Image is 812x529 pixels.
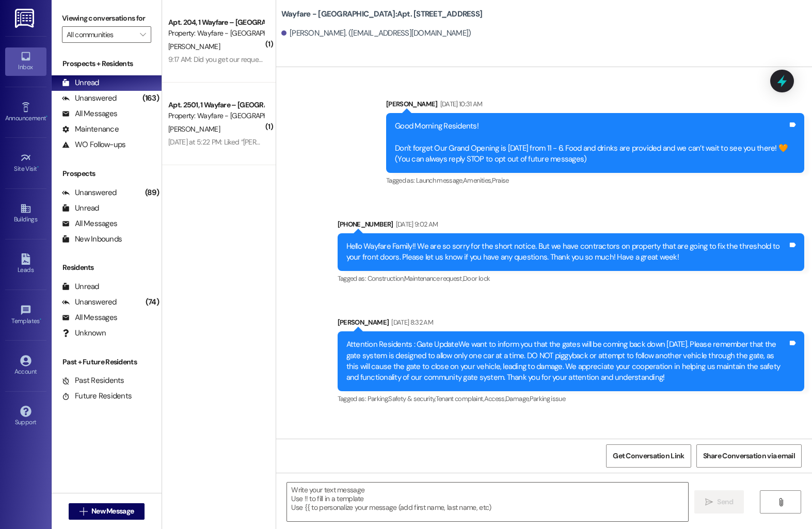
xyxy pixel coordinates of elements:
a: Site Visit • [5,149,46,177]
i:  [777,498,785,506]
span: Construction , [368,274,405,283]
div: Prospects [52,168,162,179]
div: [DATE] 10:31 AM [438,99,483,109]
div: 9:17 AM: Did you get our request to have the pest control guys out [DATE]? [168,55,389,64]
a: Buildings [5,200,46,228]
div: [DATE] 2:26 PM [389,437,432,448]
span: • [37,164,39,171]
span: • [46,113,47,120]
div: Residents [52,262,162,273]
div: [PERSON_NAME] [386,99,804,113]
div: Unread [62,203,99,214]
a: Support [5,403,46,430]
div: Past + Future Residents [52,357,162,367]
span: Damage , [505,394,529,403]
div: All Messages [62,312,117,323]
span: [PERSON_NAME] [168,42,220,51]
span: Maintenance request , [404,274,463,283]
div: [DATE] 9:02 AM [393,219,438,230]
div: Unknown [62,328,106,339]
span: Share Conversation via email [703,451,795,461]
div: Unread [62,281,99,292]
div: Prospects + Residents [52,58,162,69]
div: [PERSON_NAME] [338,437,804,452]
span: New Message [91,506,134,517]
div: (163) [140,90,162,106]
div: Apt. 2501, 1 Wayfare – [GEOGRAPHIC_DATA] [168,100,264,110]
a: Account [5,352,46,380]
i:  [140,30,146,39]
span: Amenities , [463,176,492,185]
span: Parking issue [530,394,566,403]
span: Access , [484,394,505,403]
div: Property: Wayfare - [GEOGRAPHIC_DATA] [168,28,264,39]
span: Door lock [463,274,490,283]
span: Safety & security , [388,394,435,403]
div: All Messages [62,108,117,119]
span: [PERSON_NAME] [168,124,220,134]
span: Parking , [368,394,389,403]
span: Get Conversation Link [613,451,684,461]
div: New Inbounds [62,234,122,245]
input: All communities [67,26,135,43]
div: Maintenance [62,124,119,135]
div: [PHONE_NUMBER] [338,219,804,233]
div: [DATE] at 5:22 PM: Liked “[PERSON_NAME] (Wayfare - [GEOGRAPHIC_DATA]): We did!” [168,137,428,147]
span: • [40,316,41,323]
img: ResiDesk Logo [15,9,36,28]
div: (74) [143,294,162,310]
div: Future Residents [62,391,132,402]
i:  [79,507,87,516]
div: [DATE] 8:32 AM [389,317,433,328]
div: Hello Wayfare Family!! We are so sorry for the short notice. But we have contractors on property ... [346,241,788,263]
b: Wayfare - [GEOGRAPHIC_DATA]: Apt. [STREET_ADDRESS] [281,9,482,20]
label: Viewing conversations for [62,10,151,26]
span: Launch message , [416,176,463,185]
div: WO Follow-ups [62,139,125,150]
button: New Message [69,503,145,520]
span: Send [717,496,733,507]
a: Templates • [5,301,46,329]
div: All Messages [62,218,117,229]
button: Get Conversation Link [606,444,691,468]
div: Attention Residents : Gate UpdateWe want to inform you that the gates will be coming back down [D... [346,339,788,383]
div: Tagged as: [386,173,804,188]
i:  [705,498,713,506]
button: Share Conversation via email [696,444,802,468]
div: Property: Wayfare - [GEOGRAPHIC_DATA] [168,110,264,121]
button: Send [694,490,744,514]
div: Tagged as: [338,391,804,406]
div: Good Morning Residents! Don't forget Our Grand Opening is [DATE] from 11 - 6. Food and drinks are... [395,121,788,165]
span: Tenant complaint , [436,394,484,403]
div: [PERSON_NAME]. ([EMAIL_ADDRESS][DOMAIN_NAME]) [281,28,471,39]
div: (89) [142,185,162,201]
a: Leads [5,250,46,278]
div: Unanswered [62,93,117,104]
div: Apt. 204, 1 Wayfare – [GEOGRAPHIC_DATA] [168,17,264,28]
div: Unread [62,77,99,88]
div: Tagged as: [338,271,804,286]
div: Unanswered [62,187,117,198]
div: [PERSON_NAME] [338,317,804,331]
span: Praise [492,176,509,185]
a: Inbox [5,47,46,75]
div: Unanswered [62,297,117,308]
div: Past Residents [62,375,124,386]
